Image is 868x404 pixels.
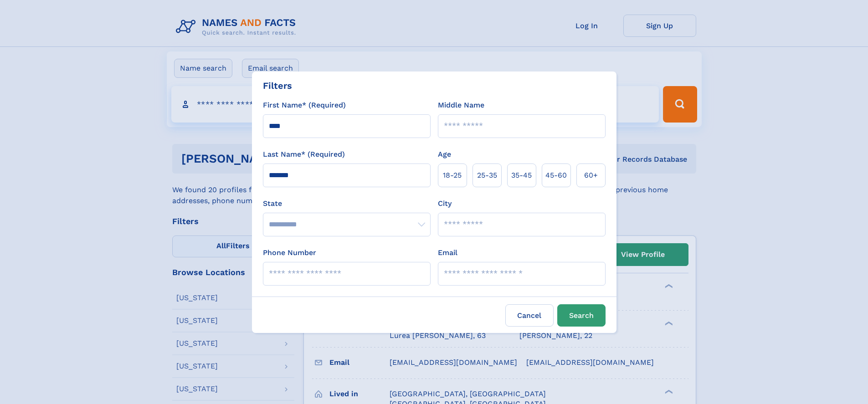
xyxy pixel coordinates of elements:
label: Email [438,247,457,258]
span: 25‑35 [477,170,497,181]
label: First Name* (Required) [263,100,346,111]
label: Phone Number [263,247,316,258]
span: 35‑45 [511,170,532,181]
label: State [263,198,431,209]
div: Filters [263,79,292,92]
label: Age [438,149,451,160]
button: Search [557,304,606,327]
label: Last Name* (Required) [263,149,345,160]
span: 60+ [584,170,598,181]
label: City [438,198,452,209]
label: Middle Name [438,100,484,111]
span: 45‑60 [545,170,567,181]
label: Cancel [505,304,554,327]
span: 18‑25 [443,170,462,181]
